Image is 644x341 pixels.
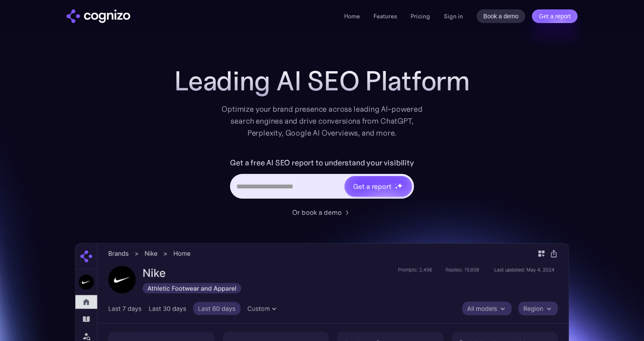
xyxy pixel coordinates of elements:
[395,186,398,189] img: star
[66,9,130,23] a: home
[397,183,402,188] img: star
[230,156,414,203] form: Hero URL Input Form
[230,156,414,170] label: Get a free AI SEO report to understand your visibility
[353,181,391,191] div: Get a report
[374,12,397,20] a: Features
[174,66,470,96] h1: Leading AI SEO Platform
[532,9,578,23] a: Get a report
[344,12,360,20] a: Home
[344,175,413,197] a: Get a reportstarstarstar
[66,9,130,23] img: cognizo logo
[292,207,342,217] div: Or book a demo
[411,12,430,20] a: Pricing
[444,11,463,21] a: Sign in
[217,103,427,139] div: Optimize your brand presence across leading AI-powered search engines and drive conversions from ...
[292,207,352,217] a: Or book a demo
[477,9,526,23] a: Book a demo
[395,183,396,185] img: star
